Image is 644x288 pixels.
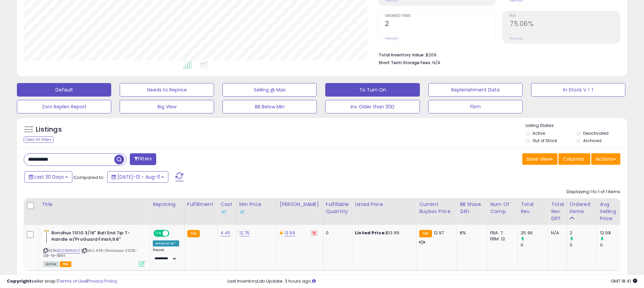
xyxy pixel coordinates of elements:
b: Listed Price: [355,230,386,236]
div: Amazon AI * [153,240,179,246]
div: 12.98 [600,230,627,236]
span: 2025-09-11 18:41 GMT [611,278,637,284]
div: 8% [460,230,482,236]
b: Total Inventory Value: [379,52,425,58]
div: seller snap | | [7,278,117,285]
a: Privacy Policy [88,278,117,284]
button: Inv Older than 30D [325,100,420,113]
span: Compared to: [73,174,104,181]
div: Listed Price [355,201,413,208]
b: Bondhus 13110 3/16" Ball End Tip T-Handle w/ProGuard Finish,9.8" [51,230,134,244]
div: Preset: [153,248,179,263]
h2: 2 [385,20,495,29]
button: Fbm [428,100,523,113]
span: N/A [432,59,440,66]
p: Listing States: [526,123,627,129]
div: Some or all of the values in this column are provided from Inventory Lab. [220,208,234,215]
img: 218ipruDibL._SL40_.jpg [43,230,50,243]
span: Last 30 Days [34,174,64,180]
button: In Stock V < 1 [531,83,625,97]
div: 0 [326,230,347,236]
li: $209 [379,50,615,58]
div: Cost [220,201,234,215]
div: BB Share 24h. [460,201,484,215]
div: 0 [521,242,548,248]
span: | SKU: 4.45-Orsnasco-2025-08-19-1844 [43,248,137,258]
button: Save View [522,153,557,165]
a: B001B41M60 [57,248,80,254]
span: All listings currently available for purchase on Amazon [43,261,59,267]
b: Short Term Storage Fees: [379,60,431,66]
img: InventoryLab Logo [220,208,227,215]
div: Displaying 1 to 1 of 1 items [567,189,620,195]
div: 25.96 [521,230,548,236]
small: FBA [187,230,200,237]
span: ROI [510,14,620,18]
label: Archived [583,138,601,143]
div: N/A [551,230,562,236]
button: Default [17,83,111,97]
small: Prev: N/A [385,36,398,41]
div: FBA: 7 [490,230,512,236]
button: Needs to Reprice [120,83,214,97]
div: 0 [570,242,597,248]
small: Prev: N/A [510,36,523,41]
span: 12.97 [434,230,444,236]
label: Active [532,130,545,136]
div: Some or all of the values in this column are provided from Inventory Lab. [239,208,274,215]
button: To Turn On [325,83,420,97]
span: Columns [563,156,584,162]
div: 0 [600,242,627,248]
label: Deactivated [583,130,609,136]
a: 12.75 [239,230,250,236]
button: Last 30 Days [24,171,72,183]
div: Last InventoryLab Update: 3 hours ago. [228,278,637,285]
div: Current Buybox Price [419,201,454,215]
button: Zoro Replen Report [17,100,111,113]
a: 13.99 [284,230,295,236]
div: Fulfillable Quantity [326,201,349,215]
button: [DATE]-13 - Aug-11 [107,171,168,183]
span: [DATE]-13 - Aug-11 [117,174,160,180]
small: FBA [419,230,432,237]
button: Filters [130,153,156,165]
button: Selling @ Max [222,83,317,97]
span: OFF [168,231,179,236]
img: InventoryLab Logo [239,208,246,215]
button: Actions [591,153,620,165]
a: Terms of Use [58,278,87,284]
a: 4.45 [220,230,231,236]
span: FBA [60,261,71,267]
span: ON [154,231,163,236]
h2: 75.06% [510,20,620,29]
label: Out of Stock [532,138,557,143]
strong: Copyright [7,278,31,284]
div: 2 [570,230,597,236]
div: $13.99 [355,230,411,236]
div: ASIN: [43,230,145,266]
div: Num of Comp. [490,201,515,215]
h5: Listings [36,125,62,134]
div: Ordered Items [570,201,594,215]
div: Title [42,201,147,208]
button: Columns [558,153,590,165]
div: Avg Selling Price [600,201,625,222]
div: Total Rev. Diff. [551,201,564,222]
button: Replenishment Data [428,83,523,97]
button: Big View [120,100,214,113]
div: FBM: 12 [490,236,512,242]
div: Fulfillment [187,201,215,208]
div: Min Price [239,201,274,215]
div: Total Rev. [521,201,545,215]
div: Repricing [153,201,182,208]
button: BB Below Min [222,100,317,113]
span: Ordered Items [385,14,495,18]
div: Clear All Filters [24,136,54,143]
div: [PERSON_NAME] [280,201,320,208]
